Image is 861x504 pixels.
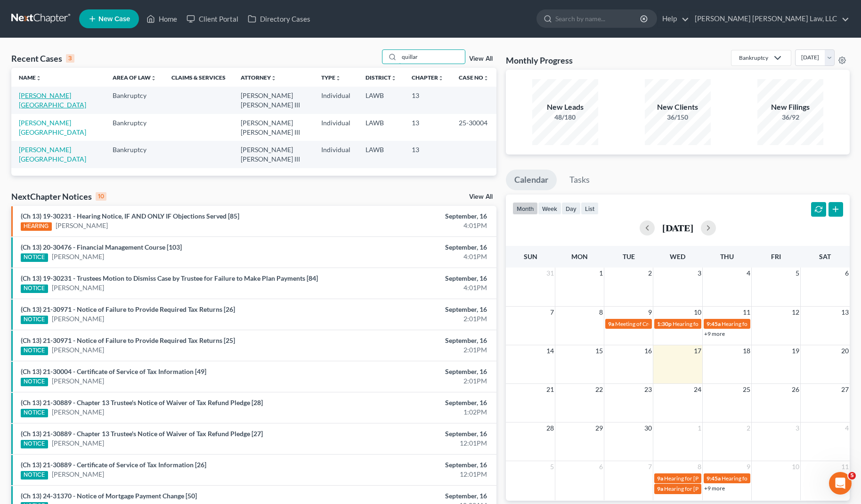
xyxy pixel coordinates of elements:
[512,202,538,215] button: month
[545,423,555,434] span: 28
[707,475,721,482] span: 9:45a
[829,472,852,495] iframe: Intercom live chat
[21,461,206,469] a: (Ch 13) 21-30889 - Certificate of Service of Tax Information [26]
[657,475,663,482] span: 9a
[142,10,182,27] a: Home
[52,314,104,324] a: [PERSON_NAME]
[707,320,721,327] span: 9:45a
[704,485,725,492] a: +9 more
[532,113,598,122] div: 48/180
[21,305,235,313] a: (Ch 13) 21-30971 - Notice of Failure to Provide Required Tax Returns [26]
[404,87,451,114] td: 13
[366,74,397,81] a: Districtunfold_more
[795,268,800,279] span: 5
[722,475,795,482] span: Hearing for [PERSON_NAME]
[840,307,850,318] span: 13
[338,252,487,261] div: 4:01PM
[662,223,693,233] h2: [DATE]
[581,202,599,215] button: list
[391,75,397,81] i: unfold_more
[338,460,487,470] div: September, 16
[840,384,850,395] span: 27
[598,461,604,472] span: 6
[243,10,315,27] a: Directory Cases
[21,440,48,448] div: NOTICE
[561,202,581,215] button: day
[791,307,800,318] span: 12
[233,114,314,141] td: [PERSON_NAME] [PERSON_NAME] III
[438,75,444,81] i: unfold_more
[451,114,496,141] td: 25-30004
[19,74,41,81] a: Nameunfold_more
[412,74,444,81] a: Chapterunfold_more
[469,56,493,62] a: View All
[338,470,487,479] div: 12:01PM
[757,102,823,113] div: New Filings
[21,409,48,417] div: NOTICE
[338,407,487,417] div: 1:02PM
[657,485,663,492] span: 9a
[598,307,604,318] span: 8
[840,461,850,472] span: 11
[182,10,243,27] a: Client Portal
[697,461,702,472] span: 8
[338,439,487,448] div: 12:01PM
[746,268,751,279] span: 4
[608,320,614,327] span: 9a
[271,75,276,81] i: unfold_more
[506,55,573,66] h3: Monthly Progress
[338,336,487,345] div: September, 16
[795,423,800,434] span: 3
[819,252,831,260] span: Sat
[506,170,557,190] a: Calendar
[598,268,604,279] span: 1
[338,398,487,407] div: September, 16
[722,320,845,327] span: Hearing for [PERSON_NAME] & [PERSON_NAME]
[11,53,74,64] div: Recent Cases
[571,252,588,260] span: Mon
[791,345,800,357] span: 19
[594,345,604,357] span: 15
[643,345,653,357] span: 16
[338,274,487,283] div: September, 16
[338,345,487,355] div: 2:01PM
[742,384,751,395] span: 25
[524,252,537,260] span: Sun
[338,376,487,386] div: 2:01PM
[338,491,487,501] div: September, 16
[771,252,781,260] span: Fri
[647,461,653,472] span: 7
[338,314,487,324] div: 2:01PM
[21,347,48,355] div: NOTICE
[545,268,555,279] span: 31
[844,423,850,434] span: 4
[742,345,751,357] span: 18
[96,192,106,201] div: 10
[643,384,653,395] span: 23
[545,345,555,357] span: 14
[657,320,672,327] span: 1:30p
[399,50,465,64] input: Search by name...
[338,221,487,230] div: 4:01PM
[233,87,314,114] td: [PERSON_NAME] [PERSON_NAME] III
[720,252,734,260] span: Thu
[21,378,48,386] div: NOTICE
[757,113,823,122] div: 36/92
[66,54,74,63] div: 3
[113,74,156,81] a: Area of Lawunfold_more
[105,114,164,141] td: Bankruptcy
[21,492,197,500] a: (Ch 13) 24-31370 - Notice of Mortgage Payment Change [50]
[19,146,86,163] a: [PERSON_NAME][GEOGRAPHIC_DATA]
[52,470,104,479] a: [PERSON_NAME]
[623,252,635,260] span: Tue
[594,384,604,395] span: 22
[549,307,555,318] span: 7
[21,285,48,293] div: NOTICE
[697,268,702,279] span: 3
[338,243,487,252] div: September, 16
[643,423,653,434] span: 30
[164,68,233,87] th: Claims & Services
[241,74,276,81] a: Attorneyunfold_more
[690,10,849,27] a: [PERSON_NAME] [PERSON_NAME] Law, LLC
[98,16,130,23] span: New Case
